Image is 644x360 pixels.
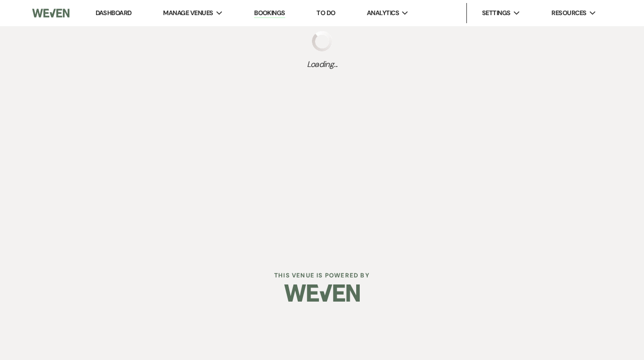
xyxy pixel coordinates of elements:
[312,31,332,51] img: loading spinner
[316,9,335,17] a: To Do
[32,3,69,24] img: Weven Logo
[551,8,586,18] span: Resources
[163,8,213,18] span: Manage Venues
[367,8,399,18] span: Analytics
[307,58,338,70] span: Loading...
[482,8,511,18] span: Settings
[96,9,132,17] a: Dashboard
[284,275,360,311] img: Weven Logo
[254,9,285,18] a: Bookings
